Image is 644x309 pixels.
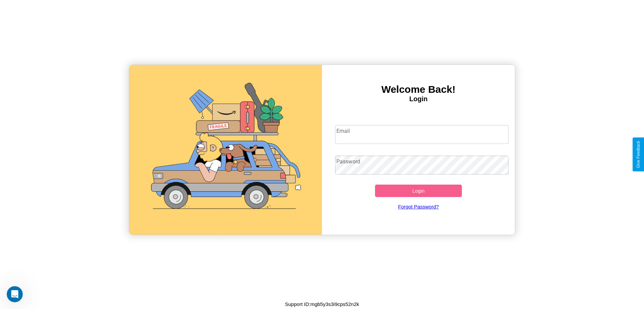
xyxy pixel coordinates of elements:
[375,185,462,197] button: Login
[129,65,322,235] img: gif
[322,95,515,103] h4: Login
[322,84,515,95] h3: Welcome Back!
[7,286,23,302] iframe: Intercom live chat
[285,300,359,309] p: Support ID: mgb5y3s3i9cps52n2k
[636,141,641,168] div: Give Feedback
[332,197,505,216] a: Forgot Password?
